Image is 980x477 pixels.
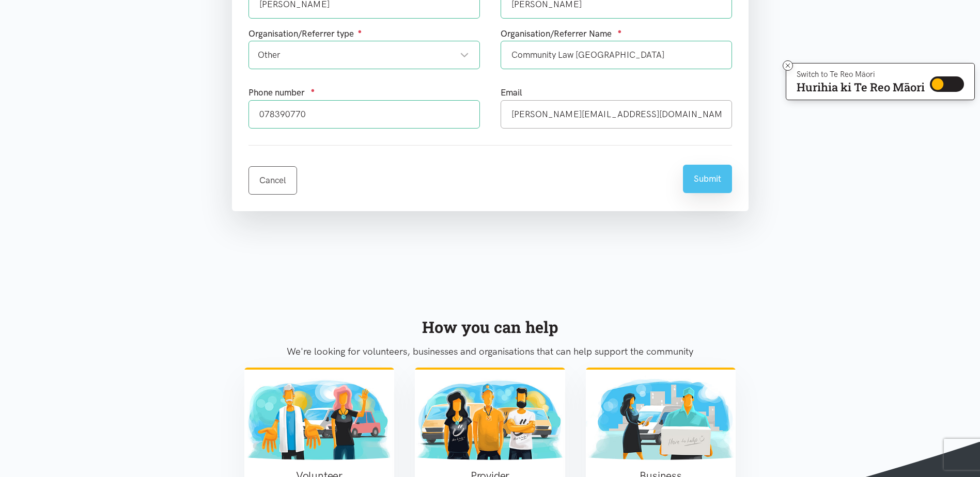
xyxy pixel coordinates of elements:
[358,27,362,35] sup: ●
[248,27,480,41] div: Organisation/Referrer type
[501,86,522,100] label: Email
[258,48,469,62] div: Other
[244,344,736,359] p: We're looking for volunteers, businesses and organisations that can help support the community
[248,86,305,100] label: Phone number
[244,314,736,340] div: How you can help
[683,165,732,193] button: Submit
[797,71,925,77] p: Switch to Te Reo Māori
[248,166,297,195] a: Cancel
[311,86,315,94] sup: ●
[501,27,612,41] label: Organisation/Referrer Name
[618,27,622,35] sup: ●
[797,83,925,92] p: Hurihia ki Te Reo Māori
